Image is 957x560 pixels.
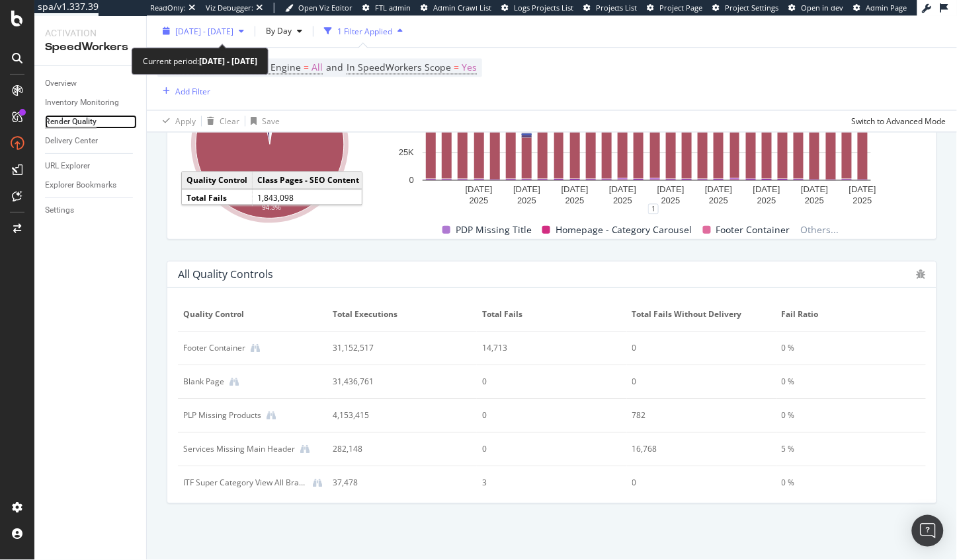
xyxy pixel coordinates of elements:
text: [DATE] [849,185,876,195]
text: [DATE] [562,185,589,195]
div: 0 [482,410,607,422]
button: Clear [202,111,239,132]
button: Save [245,111,280,132]
div: URL Explorer [45,159,90,173]
div: 0 [482,444,607,456]
text: 25K [399,148,414,158]
div: 0 [632,343,757,355]
a: Admin Page [854,3,907,13]
text: 94.3% [262,204,280,211]
span: Total Fails [482,309,618,321]
div: Viz Debugger: [206,3,253,13]
span: Fail Ratio [782,309,917,321]
span: Homepage - Category Carousel [556,222,692,238]
span: PDP Missing Title [456,222,532,238]
div: 0 % [782,410,907,422]
div: 3 [482,477,607,489]
b: [DATE] - [DATE] [199,55,257,67]
a: Open Viz Editor [285,3,353,13]
text: [DATE] [705,185,732,195]
a: Explorer Bookmarks [45,178,137,192]
div: Render Quality [45,115,97,129]
div: SpeedWorkers [45,40,136,55]
a: Settings [45,203,137,217]
span: Admin Crawl List [433,3,491,13]
span: Quality Control [183,309,319,321]
div: bug [917,269,926,279]
div: 14,713 [482,343,607,355]
div: ITF Super Category View All Brands Links [183,477,308,489]
div: 5 % [782,444,907,456]
div: 4,153,415 [333,410,458,422]
a: Projects List [583,3,638,13]
div: 16,768 [632,444,757,456]
a: Open in dev [789,3,844,13]
button: 1 Filter Applied [319,21,408,42]
div: 0 % [782,376,907,388]
div: PLP Missing Products [183,410,261,422]
div: Overview [45,77,77,90]
span: Footer Container [716,222,790,238]
div: Switch to Advanced Mode [852,116,946,127]
div: 31,436,761 [333,376,458,388]
a: Overview [45,77,137,90]
span: [DATE] - [DATE] [175,26,233,37]
a: Logs Projects List [501,3,573,13]
text: 2025 [757,196,776,206]
div: All Quality Controls [178,267,273,281]
span: Projects List [596,3,638,13]
span: In SpeedWorkers Scope [347,61,451,74]
span: Others... [796,222,845,238]
text: 2025 [613,196,632,206]
span: FTL admin [375,3,411,13]
div: Current period: [143,53,257,69]
text: 2025 [565,196,585,206]
text: [DATE] [753,185,780,195]
div: A chart. [366,34,927,209]
text: [DATE] [609,185,636,195]
span: Logs Projects List [514,3,573,13]
div: Explorer Bookmarks [45,178,116,192]
a: Project Settings [713,3,779,13]
span: Open Viz Editor [298,3,353,13]
text: 2025 [805,196,824,206]
text: 0 [409,176,414,186]
a: Project Page [647,3,703,13]
span: = [304,61,309,74]
span: Open in dev [802,3,844,13]
button: Switch to Advanced Mode [847,111,946,132]
text: 2025 [661,196,681,206]
div: Inventory Monitoring [45,96,119,110]
text: [DATE] [801,185,828,195]
div: Blank Page [183,376,224,388]
span: Search Engine [237,61,301,74]
div: 31,152,517 [333,343,458,355]
div: Open Intercom Messenger [912,515,944,547]
div: 282,148 [333,444,458,456]
span: By Day [261,26,292,37]
div: 782 [632,410,757,422]
div: 0 % [782,477,907,489]
div: Services Missing Main Header [183,444,295,456]
text: [DATE] [657,185,685,195]
div: Footer Container [183,343,245,355]
a: Render Quality [45,115,137,129]
div: 37,478 [333,477,458,489]
a: URL Explorer [45,159,137,173]
text: 2025 [709,196,728,206]
div: Clear [220,116,239,127]
button: By Day [261,21,308,42]
div: 1 [648,204,659,215]
div: Settings [45,203,74,217]
text: [DATE] [513,185,540,195]
div: 0 [482,376,607,388]
div: 0 [632,376,757,388]
text: 2025 [470,196,489,206]
span: Project Page [660,3,703,13]
div: Save [262,116,280,127]
div: Add Filter [175,86,210,97]
span: Total Executions [333,309,468,321]
div: 0 [632,477,757,489]
button: Add Filter [157,84,210,100]
span: All [312,59,323,77]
